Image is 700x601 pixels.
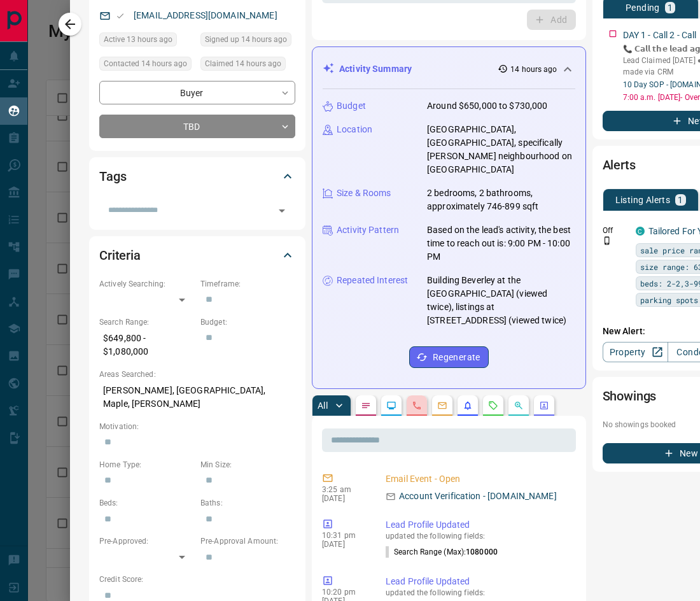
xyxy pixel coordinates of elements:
span: 1080000 [466,548,498,556]
div: Buyer [99,81,295,104]
div: Tags [99,161,295,192]
p: Repeated Interest [337,274,408,287]
div: Mon Sep 15 2025 [99,57,194,74]
p: Pre-Approval Amount: [200,535,295,547]
p: Account Verification - [DOMAIN_NAME] [399,490,557,503]
a: Property [603,342,668,362]
p: Areas Searched: [99,369,295,380]
p: updated the following fields: [386,588,571,597]
svg: Listing Alerts [463,400,473,411]
p: updated the following fields: [386,532,571,541]
p: Timeframe: [200,278,295,290]
p: Activity Summary [339,62,412,76]
button: Open [273,202,291,220]
p: $649,800 - $1,080,000 [99,328,194,362]
p: Actively Searching: [99,278,194,290]
svg: Notes [361,400,371,411]
p: 1 [668,3,673,12]
p: Building Beverley at the [GEOGRAPHIC_DATA] (viewed twice), listings at [STREET_ADDRESS] (viewed t... [427,274,575,327]
div: TBD [99,115,295,138]
p: [GEOGRAPHIC_DATA], [GEOGRAPHIC_DATA], specifically [PERSON_NAME] neighbourhood on [GEOGRAPHIC_DATA] [427,123,575,176]
h2: Alerts [603,155,636,175]
p: Search Range: [99,316,194,328]
p: Around $650,000 to $730,000 [427,99,548,113]
p: DAY 1 - Call 2 - Call [623,29,697,42]
p: Search Range (Max) : [386,546,498,558]
p: Lead Profile Updated [386,575,571,588]
button: Regenerate [409,346,489,368]
svg: Agent Actions [539,400,549,411]
p: Home Type: [99,459,194,470]
svg: Emails [437,400,447,411]
p: Beds: [99,497,194,509]
div: condos.ca [636,227,645,236]
p: Location [337,123,372,136]
p: Budget [337,99,366,113]
p: Email Event - Open [386,472,571,486]
svg: Requests [488,400,498,411]
p: Budget: [200,316,295,328]
svg: Opportunities [514,400,524,411]
p: 3:25 am [322,485,367,494]
span: Signed up 14 hours ago [205,33,287,46]
div: Mon Sep 15 2025 [99,32,194,50]
p: 2 bedrooms, 2 bathrooms, approximately 746-899 sqft [427,187,575,213]
span: Contacted 14 hours ago [104,57,187,70]
p: Motivation: [99,421,295,432]
p: Pre-Approved: [99,535,194,547]
a: [EMAIL_ADDRESS][DOMAIN_NAME] [134,10,277,20]
p: All [318,401,328,410]
div: Mon Sep 15 2025 [200,57,295,74]
div: Criteria [99,240,295,271]
svg: Email Valid [116,11,125,20]
p: Off [603,225,628,236]
p: [DATE] [322,540,367,549]
p: [DATE] [322,494,367,503]
p: [PERSON_NAME], [GEOGRAPHIC_DATA], Maple, [PERSON_NAME] [99,380,295,414]
p: Credit Score: [99,574,295,585]
p: Size & Rooms [337,187,391,200]
span: Claimed 14 hours ago [205,57,281,70]
p: 10:20 pm [322,588,367,597]
p: Activity Pattern [337,223,399,237]
svg: Calls [412,400,422,411]
p: 1 [678,195,683,204]
p: Based on the lead's activity, the best time to reach out is: 9:00 PM - 10:00 PM [427,223,575,264]
svg: Push Notification Only [603,236,612,245]
p: Listing Alerts [615,195,671,204]
p: Baths: [200,497,295,509]
p: 14 hours ago [510,64,557,75]
h2: Tags [99,166,126,187]
h2: Showings [603,386,657,406]
p: Lead Profile Updated [386,518,571,532]
p: Min Size: [200,459,295,470]
svg: Lead Browsing Activity [386,400,396,411]
div: Mon Sep 15 2025 [200,32,295,50]
p: 10:31 pm [322,531,367,540]
h2: Criteria [99,245,141,265]
div: Activity Summary14 hours ago [323,57,575,81]
span: Active 13 hours ago [104,33,172,46]
p: Pending [626,3,660,12]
